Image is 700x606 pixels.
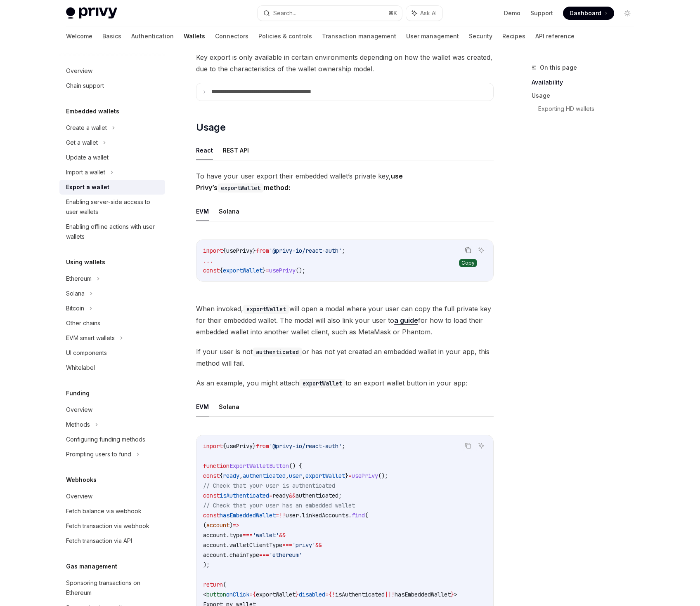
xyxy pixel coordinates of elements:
span: (); [296,267,305,274]
a: Usage [532,89,641,102]
div: Overview [66,491,92,501]
div: EVM smart wallets [66,333,115,343]
button: Toggle dark mode [621,7,634,20]
span: } [253,442,256,450]
div: Solana [66,289,85,298]
span: walletClientType [229,541,282,549]
span: // Check that your user is authenticated [203,482,335,489]
span: find [352,512,365,519]
button: Copy the contents from the code block [463,245,473,256]
span: . [226,531,229,539]
div: Copy [459,259,477,267]
span: When invoked, will open a modal where your user can copy the full private key for their embedded ... [196,303,494,338]
code: exportWallet [218,183,264,193]
span: = [269,492,272,499]
span: . [226,551,229,559]
span: isAuthenticated [335,591,385,598]
span: import [203,247,223,254]
div: Fetch balance via webhook [66,506,142,516]
a: Configuring funding methods [59,432,165,447]
a: Other chains [59,316,165,331]
span: function [203,462,229,470]
a: Policies & controls [258,26,312,46]
span: => [233,521,239,529]
span: ExportWalletButton [229,462,289,470]
code: exportWallet [243,305,289,314]
span: === [243,531,253,539]
div: Overview [66,66,92,76]
span: hasEmbeddedWallet [395,591,451,598]
span: (); [378,472,388,479]
a: Security [469,26,492,46]
span: const [203,492,220,499]
span: } [296,591,299,598]
span: ) [229,521,233,529]
div: Whitelabel [66,363,95,373]
a: Basics [102,26,121,46]
div: Sponsoring transactions on Ethereum [66,578,160,598]
span: usePrivy [226,247,253,254]
div: Update a wallet [66,153,109,162]
span: ; [338,492,342,499]
span: 'wallet' [253,531,279,539]
button: Ask AI [406,6,442,21]
span: } [253,247,256,254]
span: { [220,472,223,479]
div: Export a wallet [66,182,109,192]
div: Fetch transaction via API [66,536,132,546]
a: Wallets [184,26,205,46]
div: Fetch transaction via webhook [66,521,149,531]
span: disabled [299,591,325,598]
span: from [256,442,269,450]
span: const [203,472,220,479]
span: ; [342,247,345,254]
span: ( [223,581,226,588]
h5: Funding [66,388,90,398]
span: Key export is only available in certain environments depending on how the wallet was created, due... [196,52,494,75]
span: . [299,512,302,519]
span: , [239,472,243,479]
span: } [262,267,266,274]
span: exportWallet [305,472,345,479]
button: React [196,141,213,160]
button: Ask AI [476,245,487,256]
span: !! [279,512,286,519]
code: authenticated [253,348,302,357]
div: Other chains [66,318,100,328]
a: Whitelabel [59,360,165,375]
div: Configuring funding methods [66,435,145,444]
span: const [203,512,220,519]
span: > [454,591,457,598]
span: () { [289,462,302,470]
a: Fetch balance via webhook [59,504,165,519]
div: Import a wallet [66,167,105,177]
span: authenticated [243,472,286,479]
div: UI components [66,348,107,358]
span: = [348,472,352,479]
span: < [203,591,206,598]
span: user [289,472,302,479]
span: ! [332,591,335,598]
span: ); [203,561,210,568]
span: || [385,591,391,598]
div: Get a wallet [66,138,98,148]
a: Chain support [59,78,165,93]
div: Overview [66,405,92,415]
h5: Gas management [66,561,117,571]
a: Transaction management [322,26,396,46]
div: Bitcoin [66,303,84,313]
span: 'ethereum' [269,551,302,559]
a: API reference [535,26,575,46]
span: . [226,541,229,549]
span: ⌘ K [388,10,397,16]
span: // Check that your user has an embedded wallet [203,502,355,509]
span: usePrivy [269,267,296,274]
span: button [206,591,226,598]
div: Methods [66,420,90,430]
a: Demo [504,9,520,17]
div: Search... [273,8,296,18]
span: account [203,531,226,539]
span: return [203,581,223,588]
button: EVM [196,202,209,221]
span: ( [203,521,206,529]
